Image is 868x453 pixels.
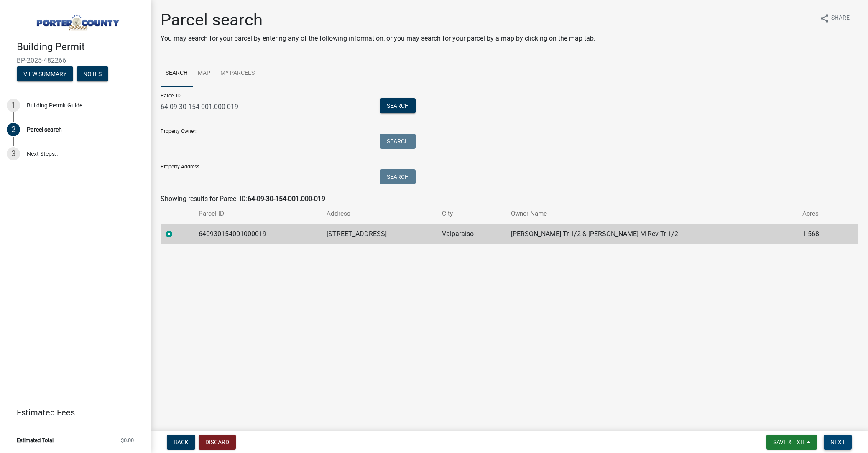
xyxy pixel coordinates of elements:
td: [STREET_ADDRESS] [322,224,437,244]
h4: Building Permit [17,41,144,53]
th: Address [322,204,437,224]
div: Parcel search [27,127,62,132]
img: Porter County, Indiana [17,9,137,32]
button: Search [380,98,416,113]
button: Back [167,435,195,450]
p: You may search for your parcel by entering any of the following information, or you may search fo... [161,33,595,43]
button: Save & Exit [766,435,817,450]
td: 1.568 [797,224,841,244]
td: 640930154001000019 [194,224,322,244]
a: Search [161,60,193,87]
wm-modal-confirm: Summary [17,71,73,78]
th: City [437,204,505,224]
span: Save & Exit [773,439,805,445]
div: 1 [7,99,20,112]
th: Parcel ID [194,204,322,224]
a: Map [193,60,215,87]
span: Estimated Total [17,438,54,443]
a: My Parcels [215,60,260,87]
span: Share [831,13,850,23]
button: Search [380,134,416,149]
th: Owner Name [506,204,797,224]
div: 3 [7,147,20,160]
span: Next [830,439,845,445]
div: Showing results for Parcel ID: [161,194,858,204]
button: Notes [77,66,108,81]
h1: Parcel search [161,10,595,30]
button: View Summary [17,66,73,81]
button: Search [380,169,416,184]
span: $0.00 [121,438,134,443]
strong: 64-09-30-154-001.000-019 [248,195,325,203]
span: Back [174,439,189,445]
wm-modal-confirm: Notes [77,71,108,78]
td: Valparaiso [437,224,505,244]
a: Estimated Fees [7,404,137,421]
div: Building Permit Guide [27,102,82,108]
button: Discard [199,435,236,450]
button: Next [824,435,852,450]
td: [PERSON_NAME] Tr 1/2 & [PERSON_NAME] M Rev Tr 1/2 [506,224,797,244]
th: Acres [797,204,841,224]
i: share [819,13,830,23]
span: BP-2025-482266 [17,56,134,64]
button: shareShare [813,10,856,26]
div: 2 [7,123,20,136]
